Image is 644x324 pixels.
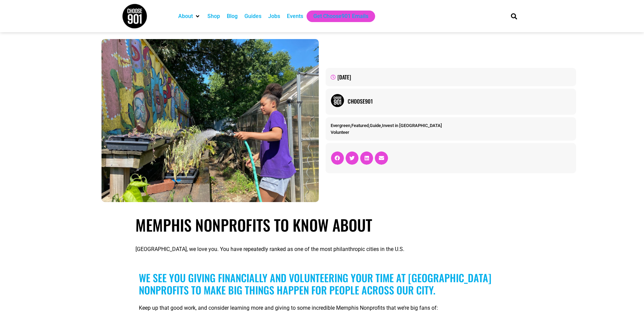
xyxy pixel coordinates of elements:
div: Share on email [375,151,388,164]
div: Share on facebook [331,151,344,164]
nav: Main nav [175,11,499,22]
a: Choose901 [348,97,571,105]
a: Invest in [GEOGRAPHIC_DATA] [382,123,442,128]
div: Share on linkedin [360,151,373,164]
a: Featured [351,123,369,128]
span: , , , [331,123,442,128]
h1: Memphis Nonprofits to Know About [135,216,508,234]
div: Share on twitter [346,151,358,164]
a: Jobs [268,12,280,20]
div: About [175,11,204,22]
h2: We see you giving financially and volunteering your time at [GEOGRAPHIC_DATA] nonprofits to make ... [139,272,505,296]
p: [GEOGRAPHIC_DATA], we love you. You have repeatedly ranked as one of the most philanthropic citie... [135,245,508,253]
a: Get Choose901 Emails [313,12,368,20]
a: Events [287,12,303,20]
p: Keep up that good work, and consider learning more and giving to some incredible Memphis Nonprofi... [139,304,505,312]
a: Guides [244,12,261,20]
a: Guide [370,123,381,128]
a: Blog [227,12,238,20]
img: Picture of Choose901 [331,94,344,107]
a: Shop [207,12,220,20]
time: [DATE] [337,73,351,81]
a: About [178,12,193,20]
div: Search [508,11,519,22]
a: Volunteer [331,130,349,135]
a: Evergreen [331,123,350,128]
